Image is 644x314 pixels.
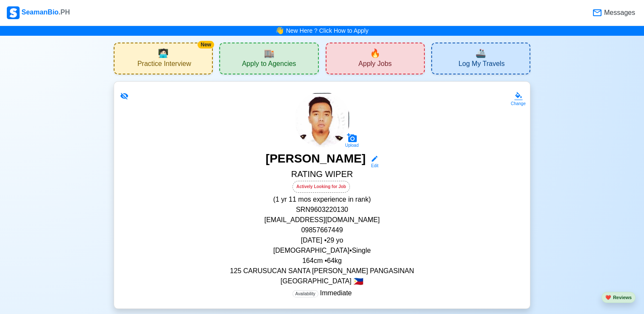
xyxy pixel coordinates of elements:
p: 164 cm • 64 kg [124,256,520,266]
img: Logo [7,6,20,19]
p: (1 yr 11 mos experience in rank) [124,194,520,205]
div: SeamanBio [7,6,70,19]
h3: [PERSON_NAME] [266,151,366,169]
span: Messages [602,8,635,18]
h5: RATING WIPER [124,169,520,181]
div: Upload [345,143,359,148]
div: New [197,41,214,49]
span: heart [605,295,611,300]
span: bell [274,24,286,37]
div: Change [511,100,526,107]
p: [DEMOGRAPHIC_DATA] • Single [124,245,520,256]
a: New Here ? Click How to Apply [286,27,369,34]
span: travel [475,47,486,60]
p: [EMAIL_ADDRESS][DOMAIN_NAME] [124,215,520,225]
span: Log My Travels [458,60,504,70]
span: Apply Jobs [358,60,392,70]
span: Apply to Agencies [242,60,296,70]
div: Edit [367,163,378,169]
div: Actively Looking for Job [292,181,350,193]
p: 125 CARUSUCAN SANTA [PERSON_NAME] PANGASINAN [124,266,520,276]
span: new [370,47,381,60]
p: Immediate [292,288,352,298]
span: interview [158,47,169,60]
span: Practice Interview [137,60,191,70]
span: .PH [59,9,70,16]
span: Availability [292,290,318,297]
span: agencies [263,47,274,60]
button: heartReviews [601,292,635,303]
p: [GEOGRAPHIC_DATA] [124,276,520,286]
p: [DATE] • 29 yo [124,235,520,245]
p: SRN 9603220130 [124,205,520,215]
span: 🇵🇭 [353,277,364,285]
p: 09857667449 [124,225,520,235]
